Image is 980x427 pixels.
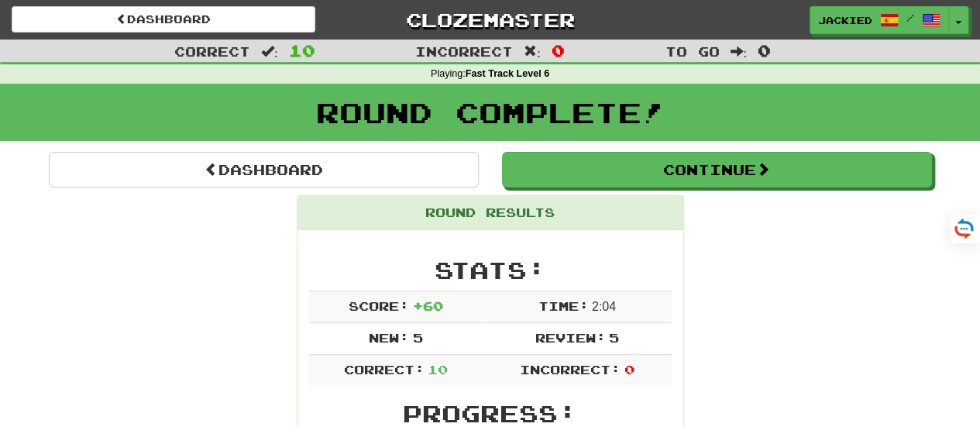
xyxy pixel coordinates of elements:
[524,45,541,58] span: :
[665,43,719,59] span: To go
[624,362,634,377] span: 0
[349,298,409,313] span: Score:
[339,6,642,33] a: Clozemaster
[289,41,315,60] span: 10
[174,43,250,59] span: Correct
[49,152,479,188] a: Dashboard
[466,68,550,79] strong: Fast Track Level 6
[538,298,588,313] span: Time:
[309,257,672,283] h2: Stats:
[502,152,932,188] button: Continue
[309,401,672,426] h2: Progress:
[261,45,278,58] span: :
[906,12,914,23] span: /
[535,330,605,345] span: Review:
[552,41,565,60] span: 0
[415,43,513,59] span: Incorrect
[412,298,442,313] span: + 60
[592,300,616,313] span: 2 : 0 4
[730,45,747,58] span: :
[12,6,315,33] a: Dashboard
[343,362,424,377] span: Correct:
[297,196,683,230] div: Round Results
[412,330,422,345] span: 5
[428,362,448,377] span: 10
[810,6,949,34] a: jackied /
[520,362,621,377] span: Incorrect:
[818,13,872,27] span: jackied
[758,41,771,60] span: 0
[369,330,409,345] span: New:
[5,97,975,128] h1: Round Complete!
[609,330,619,345] span: 5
